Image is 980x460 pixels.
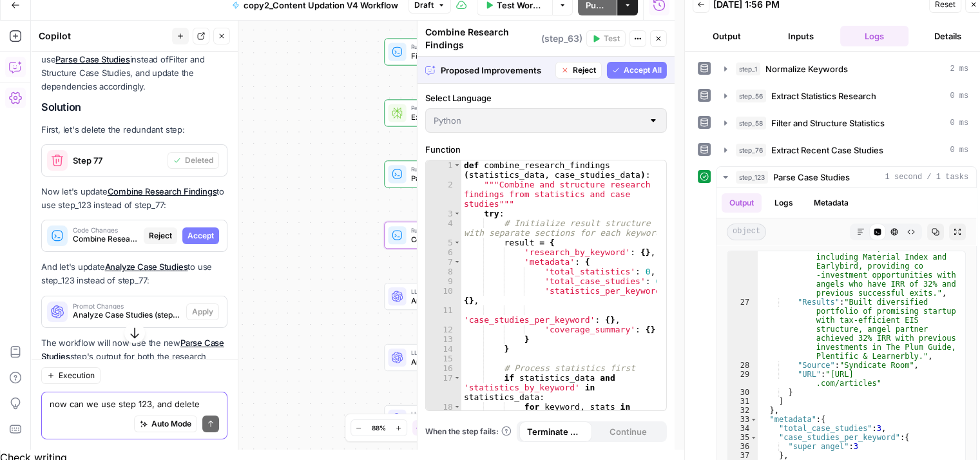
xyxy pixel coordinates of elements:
p: First, let's delete the redundant step: [41,123,227,137]
h2: Solution [41,101,227,113]
span: Deleted [185,155,213,166]
div: 29 [727,370,758,388]
span: Combine Research Findings (step_63) [73,233,139,245]
div: 4 [426,218,461,238]
button: 0 ms [716,113,976,133]
p: The workflow will now use the new step's output for both the research findings combination and ca... [41,336,227,405]
span: step_58 [736,117,766,129]
span: Toggle code folding, rows 3 through 71 [454,209,461,218]
button: Apply [186,303,219,320]
button: Test [586,30,626,47]
span: 0 ms [950,117,968,129]
div: 13 [426,334,461,344]
span: 0 ms [950,90,968,102]
button: Inputs [766,26,834,46]
div: 10 [426,286,461,305]
label: Select Language [425,91,667,104]
div: 32 [727,406,758,415]
span: Toggle code folding, rows 5 through 14 [454,238,461,247]
div: 1 [426,160,461,180]
button: Output [693,26,761,46]
div: Run Code · PythonFilter and Structure StatisticsStep 58 [384,38,559,65]
span: Reject [149,230,172,242]
div: 5 [426,238,461,247]
p: I'll help you reorganize the workflow to use instead of , and update the dependencies accordingly. [41,39,227,94]
span: Accept [187,230,214,242]
button: Accept All [607,62,667,79]
input: Python [434,114,643,127]
div: LLM · Azure: o4-miniAnalyze HeadingsStep 90 [384,344,559,371]
div: LLM · GPT-4oAnalyze StatisticsStep 89 [384,283,559,310]
span: Toggle code folding, rows 7 through 13 [454,257,461,267]
div: 15 [426,354,461,363]
button: Deleted [168,152,219,169]
span: Toggle code folding, rows 17 through 26 [454,373,461,383]
span: step_1 [736,62,760,75]
div: Combine Research Findings [425,26,582,52]
div: Perplexity Deep ResearchExtract Recent Case StudiesStep 76 [384,99,559,126]
div: 7 [426,257,461,267]
div: Run Code · PythonCombine Research FindingsStep 63 [384,222,559,249]
span: Proposed Improvements [441,64,550,77]
span: step_76 [736,144,766,157]
button: 2 ms [716,59,976,79]
span: Step 77 [73,154,162,167]
span: 88% [372,423,386,433]
span: Auto Mode [151,418,191,430]
div: 2 [426,180,461,209]
div: 27 [727,298,758,361]
span: object [727,224,766,240]
div: 18 [426,402,461,431]
div: 33 [727,415,758,424]
div: 31 [727,397,758,406]
a: Parse Case Studies [55,54,130,64]
button: Auto Mode [134,416,197,432]
span: ( step_63 ) [541,32,582,45]
div: 6 [426,247,461,257]
span: Extract Recent Case Studies [771,144,883,157]
button: Output [722,193,762,213]
span: 2 ms [950,63,968,75]
span: Toggle code folding, rows 18 through 26 [454,402,461,412]
p: And let's update to use step_123 instead of step_77: [41,260,227,287]
div: Copilot [39,30,168,43]
a: Analyze Case Studies [105,262,188,272]
div: LLM · Azure: gpt-4oAnalyze Case StudiesStep 91 [384,405,559,432]
span: Prompt Changes [73,303,181,309]
button: Logs [840,26,908,46]
div: 36 [727,442,758,451]
span: Code Changes [73,227,139,233]
button: 0 ms [716,86,976,106]
span: step_56 [736,90,766,102]
div: 14 [426,344,461,354]
div: 8 [426,267,461,276]
a: When the step fails: [425,426,512,437]
div: 26 [727,216,758,298]
button: Logs [767,193,801,213]
span: Toggle code folding, rows 33 through 41 [750,415,757,424]
div: 37 [727,451,758,460]
div: 11 [426,305,461,325]
a: Parse Case Studies [41,338,224,361]
div: 30 [727,388,758,397]
div: 9 [426,276,461,286]
span: Extract Statistics Research [771,90,876,102]
span: Parse Case Studies [773,171,850,184]
span: Reject [573,64,596,76]
span: Continue [610,425,647,438]
button: 0 ms [716,140,976,160]
div: 28 [727,361,758,370]
span: Accept All [624,64,662,76]
button: 1 second / 1 tasks [716,167,976,187]
span: 1 second / 1 tasks [885,171,968,183]
button: Accept [182,227,219,244]
span: 0 ms [950,144,968,156]
p: Now let's update to use step_123 instead of step_77: [41,185,227,212]
a: Combine Research Findings [108,186,217,196]
span: Analyze Case Studies (step_91) [73,309,181,321]
label: Function [425,143,667,156]
span: Filter and Structure Statistics [771,117,885,129]
span: step_123 [736,171,768,184]
button: Execution [41,367,101,384]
